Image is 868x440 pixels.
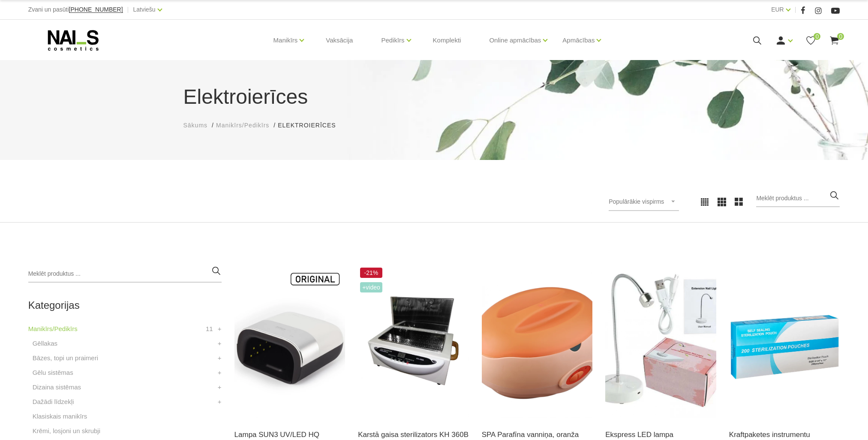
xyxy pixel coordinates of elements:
a: Dizaina sistēmas [33,382,81,392]
a: Klasiskais manikīrs [33,411,87,422]
img: Karstā gaisa sterilizatoru var izmantot skaistumkopšanas salonos, manikīra kabinetos, ēdināšanas ... [358,265,469,418]
a: + [218,368,222,378]
a: Manikīrs [273,23,298,57]
a: Gēlu sistēmas [33,368,73,378]
span: 11 [206,324,213,334]
span: Sākums [183,122,208,129]
span: -21% [360,268,382,278]
h2: Kategorijas [28,300,222,311]
a: Krēmi, losjoni un skrubji [33,426,100,436]
input: Meklēt produktus ... [28,265,222,283]
img: Parafīna vanniņa roku un pēdu procedūrām. Parafīna aplikācijas momentāli padara ādu ļoti zīdainu,... [482,265,593,418]
a: Sākums [183,121,208,130]
a: Bāzes, topi un praimeri [33,353,98,363]
div: Zvani un pasūti [28,4,123,15]
a: Apmācības [562,23,595,57]
h1: Elektroierīces [183,81,685,112]
a: Pedikīrs [381,23,404,57]
span: | [795,4,796,15]
a: Komplekti [426,20,468,61]
span: +Video [360,282,382,292]
li: Elektroierīces [278,121,344,130]
a: + [218,382,222,392]
a: Manikīrs/Pedikīrs [216,121,269,130]
a: 0 [805,35,816,46]
img: Kraftpaketes instrumentu uzglabāšanai.Pieejami dažādi izmēri:135x280mm140x260mm90x260mm... [729,265,840,418]
a: + [218,338,222,349]
img: Modelis: SUNUV 3Jauda: 48WViļņu garums: 365+405nmKalpošanas ilgums: 50000 HRSPogas vadība:10s/30s... [234,265,345,418]
span: 0 [837,33,844,40]
a: Online apmācības [489,23,541,57]
span: Populārākie vispirms [609,198,664,205]
input: Meklēt produktus ... [756,190,840,207]
span: | [127,4,129,15]
a: Gēllakas [33,338,57,349]
a: Manikīrs/Pedikīrs [28,324,78,334]
a: [PHONE_NUMBER] [69,6,123,13]
a: + [218,353,222,363]
a: Dažādi līdzekļi [33,397,74,407]
span: Manikīrs/Pedikīrs [216,122,269,129]
a: + [218,397,222,407]
a: + [218,324,222,334]
a: Latviešu [133,4,156,15]
a: 0 [829,35,840,46]
a: Vaksācija [319,20,360,61]
img: Ekspress LED lampa.Ideāli piemērota šī brīža aktuālākajai gēla nagu pieaudzēšanas metodei - ekspr... [605,265,716,418]
span: 0 [814,33,820,40]
a: EUR [771,4,784,15]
